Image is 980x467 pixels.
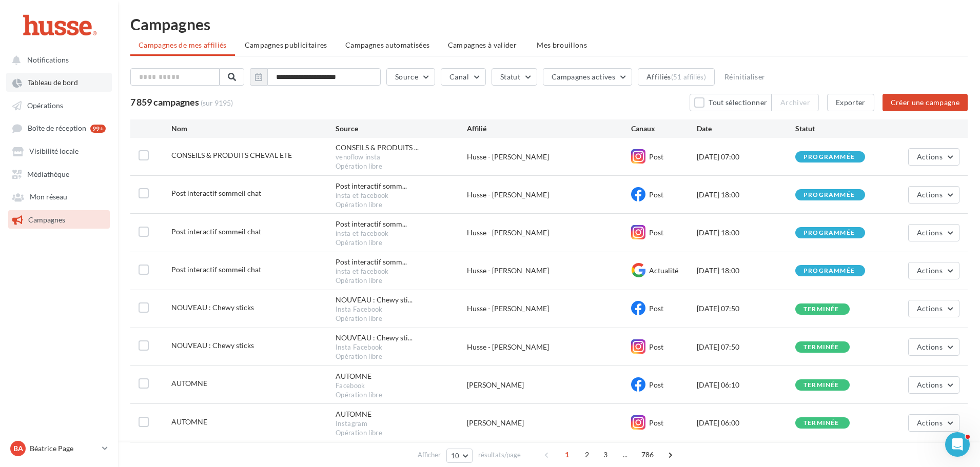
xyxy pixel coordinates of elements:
[28,78,78,87] span: Tableau de bord
[917,190,943,199] span: Actions
[171,303,254,312] span: NOUVEAU : Chewy sticks
[467,380,631,390] div: [PERSON_NAME]
[803,382,839,389] div: terminée
[803,306,839,313] div: terminée
[467,303,631,314] div: Husse - [PERSON_NAME]
[772,94,819,111] button: Archiver
[697,190,795,200] div: [DATE] 18:00
[336,276,467,286] div: Opération libre
[908,300,959,317] button: Actions
[467,266,631,276] div: Husse - [PERSON_NAME]
[917,266,943,275] span: Actions
[336,391,467,400] div: Opération libre
[803,230,855,236] div: programmée
[543,68,632,86] button: Campagnes actives
[697,342,795,352] div: [DATE] 07:50
[6,165,112,183] a: Médiathèque
[697,152,795,162] div: [DATE] 07:00
[917,418,943,427] span: Actions
[8,439,110,458] a: Ba Béatrice Page
[336,257,407,267] span: Post interactif somm...
[171,379,207,388] span: AUTOMNE
[579,446,595,463] span: 2
[130,96,199,108] span: 7 859 campagnes
[29,147,79,156] span: Visibilité locale
[336,267,467,276] div: insta et facebook
[908,338,959,356] button: Actions
[649,418,663,427] span: Post
[917,304,943,313] span: Actions
[336,352,467,361] div: Opération libre
[171,227,261,236] span: Post interactif sommeil chat
[6,187,112,206] a: Mon réseau
[171,417,207,426] span: AUTOMNE
[908,262,959,279] button: Actions
[6,141,112,160] a: Visibilité locale
[336,381,467,391] div: Facebook
[6,50,108,69] button: Notifications
[336,124,467,134] div: Source
[631,124,697,134] div: Canaux
[28,215,65,224] span: Campagnes
[467,342,631,352] div: Husse - [PERSON_NAME]
[649,152,663,161] span: Post
[720,71,770,83] button: Réinitialiser
[30,443,98,454] p: Béatrice Page
[336,314,467,323] div: Opération libre
[6,210,112,229] a: Campagnes
[336,429,467,438] div: Opération libre
[171,265,261,274] span: Post interactif sommeil chat
[27,101,63,110] span: Opérations
[492,68,537,86] button: Statut
[245,40,327,49] span: Campagnes publicitaires
[171,151,292,159] span: CONSEILS & PRODUITS CHEVAL ETE
[467,190,631,200] div: Husse - [PERSON_NAME]
[649,266,678,275] span: Actualité
[336,200,467,210] div: Opération libre
[803,420,839,427] div: terminée
[27,170,69,178] span: Médiathèque
[559,446,575,463] span: 1
[697,228,795,238] div: [DATE] 18:00
[467,228,631,238] div: Husse - [PERSON_NAME]
[171,341,254,350] span: NOUVEAU : Chewy sticks
[478,450,521,460] span: résultats/page
[649,342,663,351] span: Post
[697,418,795,428] div: [DATE] 06:00
[638,68,715,86] button: Affiliés(51 affiliés)
[336,371,371,381] div: AUTOMNE
[908,414,959,432] button: Actions
[908,186,959,204] button: Actions
[803,268,855,274] div: programmée
[336,162,467,171] div: Opération libre
[451,452,460,460] span: 10
[883,94,968,111] button: Créer une campagne
[649,304,663,313] span: Post
[90,125,106,133] div: 99+
[690,94,772,111] button: Tout sélectionner
[171,124,336,134] div: Nom
[171,189,261,197] span: Post interactif sommeil chat
[908,376,959,394] button: Actions
[917,152,943,161] span: Actions
[917,228,943,237] span: Actions
[336,219,407,229] span: Post interactif somm...
[336,238,467,248] div: Opération libre
[945,432,970,457] iframe: Intercom live chat
[697,124,795,134] div: Date
[467,418,631,428] div: [PERSON_NAME]
[336,409,371,419] div: AUTOMNE
[803,344,839,351] div: terminée
[917,380,943,389] span: Actions
[336,419,467,429] div: Instagram
[386,68,435,86] button: Source
[336,295,413,305] span: NOUVEAU : Chewy sti...
[130,16,968,32] h1: Campagnes
[697,266,795,276] div: [DATE] 18:00
[6,118,112,137] a: Boîte de réception 99+
[336,305,467,314] div: Insta Facebook
[30,193,67,201] span: Mon réseau
[467,124,631,134] div: Affilié
[336,143,419,153] span: CONSEILS & PRODUITS ...
[28,124,86,133] span: Boîte de réception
